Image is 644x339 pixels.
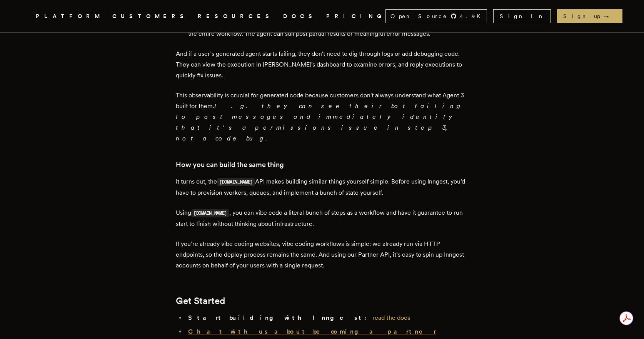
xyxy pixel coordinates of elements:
span: → [603,12,616,20]
p: This observability is crucial for generated code because customers don't always understand what A... [176,90,468,144]
h2: Get Started [176,296,468,306]
p: It turns out, the API makes building similar things yourself simple. Before using Inngest, you’d ... [176,176,468,198]
a: DOCS [283,12,317,21]
a: Sign In [493,9,551,23]
p: And if a user’s generated agent starts failing, they don't need to dig through logs or add debugg... [176,48,468,81]
span: Open Source [390,12,447,20]
p: If you’re already vibe coding websites, vibe coding workflows is simple: we already run via HTTP ... [176,239,468,271]
a: PRICING [326,12,385,21]
span: 4.9 K [460,12,485,20]
strong: How you can build the same thing [176,160,284,169]
a: Chat with us about becoming a partner [188,328,436,335]
code: [DOMAIN_NAME] [217,178,255,186]
a: Sign up [557,9,622,23]
button: PLATFORM [36,12,103,21]
button: RESOURCES [198,12,274,21]
a: CUSTOMERS [112,12,189,21]
a: read the docs [372,314,410,321]
em: E.g. they can see their bot failing to post messages and immediately identify that it's a permiss... [176,102,462,142]
p: Using , you can vibe code a literal bunch of steps as a workflow and have it guarantee to run sta... [176,207,468,229]
strong: Start building with Inngest: [188,314,371,321]
code: [DOMAIN_NAME] [191,209,229,217]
